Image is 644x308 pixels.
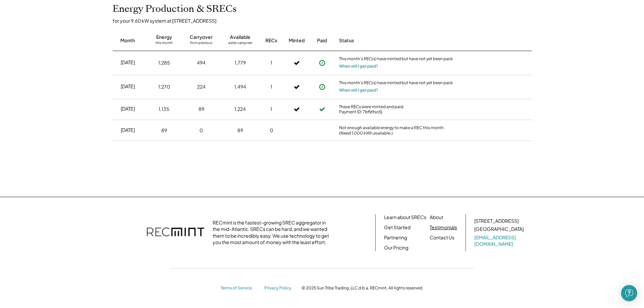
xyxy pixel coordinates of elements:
[317,37,327,44] div: Paid
[221,285,258,291] a: Terms of Service
[384,224,410,231] a: Get Started
[213,219,333,246] div: RECmint is the fastest-growing SREC aggregator in the mid-Atlantic. SRECs can be hard, and we wan...
[317,82,327,92] button: Payment approved, but not yet initiated.
[158,84,170,90] div: 1,270
[113,3,237,15] h2: Energy Production & SRECs
[289,37,305,44] div: Minted
[161,127,167,134] div: 89
[199,127,203,134] div: 0
[474,234,525,247] a: [EMAIL_ADDRESS][DOMAIN_NAME]
[190,41,212,47] div: from previous
[430,224,457,231] a: Testimonials
[339,56,454,63] div: This month's REC(s) have minted but have not yet been paid.
[234,106,246,113] div: 1,224
[317,58,327,68] button: Payment approved, but not yet initiated.
[121,105,135,112] div: [DATE]
[230,34,251,41] div: Available
[270,106,272,113] div: 1
[474,226,524,233] div: [GEOGRAPHIC_DATA]
[234,84,246,90] div: 1,494
[339,125,454,136] div: Not enough available energy to make a REC this month. (Need 1,000 kWh available.)
[339,80,454,87] div: This month's REC(s) have minted but have not yet been paid.
[339,37,454,44] div: Status
[235,60,246,66] div: 1,779
[430,234,454,241] a: Contact Us
[270,60,272,66] div: 1
[156,34,172,41] div: Energy
[121,127,135,134] div: [DATE]
[621,285,637,301] div: Open Intercom Messenger
[159,106,169,113] div: 1,135
[384,244,408,251] a: Our Pricing
[384,214,426,221] a: Learn about SRECs
[197,84,206,90] div: 224
[121,59,135,66] div: [DATE]
[270,84,272,90] div: 1
[147,221,204,244] img: recmint-logotype%403x.png
[302,285,423,291] div: © 2025 Sun Tribe Trading, LLC d.b.a. RECmint. All rights reserved.
[156,41,173,47] div: this month
[474,218,519,224] div: [STREET_ADDRESS]
[264,285,295,291] a: Privacy Policy
[120,37,135,44] div: Month
[384,234,407,241] a: Partnering
[121,83,135,90] div: [DATE]
[237,127,243,134] div: 89
[339,63,378,70] button: When will I get paid?
[158,60,170,66] div: 1,285
[228,41,252,47] div: adds carryover
[190,34,213,41] div: Carryover
[265,37,277,44] div: RECs
[339,87,378,94] button: When will I get paid?
[339,104,454,115] div: These RECs were minted and paid. Payment ID: 7bflz9so5j
[430,214,443,221] a: About
[198,106,204,113] div: 89
[197,60,206,66] div: 494
[113,18,539,24] div: for your 9.60 kW system at [STREET_ADDRESS]
[270,127,273,134] div: 0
